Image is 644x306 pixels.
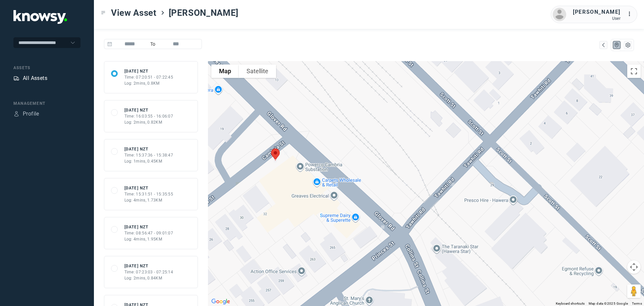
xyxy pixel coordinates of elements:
div: > [160,10,165,15]
img: Google [210,297,232,306]
span: To [148,39,158,49]
div: Time: 08:56:47 - 09:01:07 [124,230,173,236]
a: ProfileProfile [13,110,39,118]
div: : [627,10,635,18]
tspan: ... [628,11,634,16]
div: Profile [13,111,19,117]
div: Log: 4mins, 1.73KM [124,197,173,203]
div: Time: 16:03:55 - 16:06:07 [124,113,173,119]
div: Log: 2mins, 0.82KM [124,119,173,125]
div: Time: 07:23:03 - 07:25:14 [124,269,173,275]
div: Time: 15:37:36 - 15:38:47 [124,152,173,158]
span: [PERSON_NAME] [169,7,238,19]
a: AssetsAll Assets [13,74,47,82]
div: Assets [13,65,80,71]
div: Assets [13,75,19,81]
a: Open this area in Google Maps (opens a new window) [210,297,232,306]
button: Drag Pegman onto the map to open Street View [627,285,641,298]
div: [DATE] NZT [124,68,173,74]
div: [DATE] NZT [124,263,173,269]
span: Map data ©2025 Google [589,302,628,305]
div: Map [614,42,620,48]
button: Show street map [211,64,239,78]
div: Map [600,42,606,48]
div: Profile [23,110,39,118]
div: All Assets [23,74,47,82]
div: List [625,42,631,48]
div: [DATE] NZT [124,146,173,152]
button: Keyboard shortcuts [556,301,585,306]
a: Terms (opens in new tab) [632,302,642,305]
div: User [573,16,621,21]
div: Time: 07:20:51 - 07:22:45 [124,74,173,80]
div: [DATE] NZT [124,224,173,230]
button: Show satellite imagery [239,64,276,78]
div: Toggle Menu [101,10,106,15]
img: avatar.png [553,8,566,21]
div: [DATE] NZT [124,185,173,191]
div: : [627,10,635,19]
img: Application Logo [13,10,67,24]
div: [DATE] NZT [124,107,173,113]
div: [PERSON_NAME] [573,8,621,16]
div: Time: 15:31:51 - 15:35:55 [124,191,173,197]
div: Log: 2mins, 0.84KM [124,275,173,281]
div: Log: 1mins, 0.45KM [124,158,173,164]
span: View Asset [111,7,157,19]
div: Management [13,100,80,106]
div: Log: 2mins, 0.8KM [124,80,173,86]
div: Log: 4mins, 1.95KM [124,236,173,242]
button: Toggle fullscreen view [627,64,641,78]
button: Map camera controls [627,260,641,274]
